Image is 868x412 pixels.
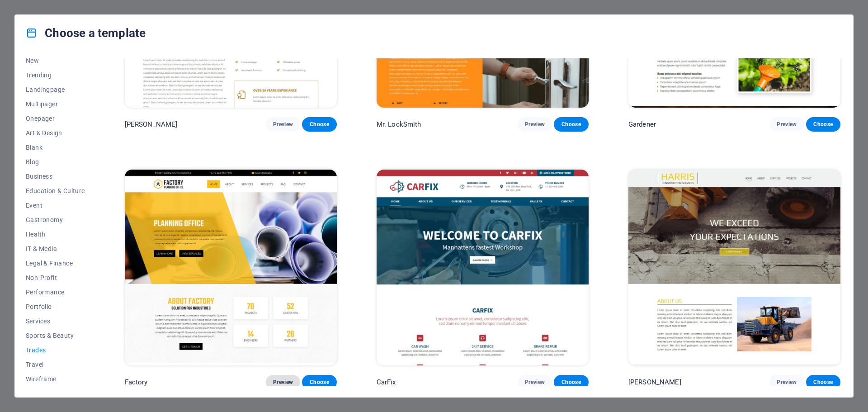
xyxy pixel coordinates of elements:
[26,71,85,79] span: Trending
[26,173,85,180] span: Business
[26,231,85,238] span: Health
[26,158,85,166] span: Blog
[813,121,833,128] span: Choose
[26,213,85,227] button: Gastronomy
[806,117,840,132] button: Choose
[26,361,85,368] span: Travel
[377,120,421,129] p: Mr. LockSmith
[554,117,588,132] button: Choose
[125,120,178,129] p: [PERSON_NAME]
[769,117,804,132] button: Preview
[309,379,329,386] span: Choose
[518,117,552,132] button: Preview
[266,375,300,389] button: Preview
[554,375,588,389] button: Choose
[26,328,85,343] button: Sports & Beauty
[26,242,85,256] button: IT & Media
[769,375,804,389] button: Preview
[26,372,85,386] button: Wireframe
[26,332,85,339] span: Sports & Beauty
[26,274,85,281] span: Non-Profit
[26,245,85,252] span: IT & Media
[813,379,833,386] span: Choose
[561,379,581,386] span: Choose
[26,289,85,296] span: Performance
[26,155,85,169] button: Blog
[26,260,85,267] span: Legal & Finance
[26,82,85,97] button: Landingpage
[26,357,85,372] button: Travel
[26,53,85,68] button: New
[125,378,148,387] p: Factory
[26,303,85,310] span: Portfolio
[26,346,85,354] span: Trades
[125,170,337,365] img: Factory
[628,120,656,129] p: Gardener
[26,111,85,126] button: Onepager
[777,121,797,128] span: Preview
[26,86,85,93] span: Landingpage
[26,68,85,82] button: Trending
[26,299,85,314] button: Portfolio
[561,121,581,128] span: Choose
[26,227,85,242] button: Health
[26,97,85,111] button: Multipager
[628,378,681,387] p: [PERSON_NAME]
[26,256,85,270] button: Legal & Finance
[377,170,589,365] img: CarFix
[26,100,85,108] span: Multipager
[525,379,545,386] span: Preview
[26,126,85,140] button: Art & Design
[26,187,85,194] span: Education & Culture
[377,378,396,387] p: CarFix
[26,184,85,198] button: Education & Culture
[26,375,85,383] span: Wireframe
[525,121,545,128] span: Preview
[26,317,85,325] span: Services
[266,117,300,132] button: Preview
[273,379,293,386] span: Preview
[302,375,336,389] button: Choose
[273,121,293,128] span: Preview
[628,170,840,365] img: Harris
[26,169,85,184] button: Business
[26,57,85,64] span: New
[26,216,85,223] span: Gastronomy
[26,140,85,155] button: Blank
[309,121,329,128] span: Choose
[806,375,840,389] button: Choose
[26,270,85,285] button: Non-Profit
[26,26,146,40] h4: Choose a template
[777,379,797,386] span: Preview
[302,117,336,132] button: Choose
[26,343,85,357] button: Trades
[518,375,552,389] button: Preview
[26,314,85,328] button: Services
[26,129,85,137] span: Art & Design
[26,144,85,151] span: Blank
[26,202,85,209] span: Event
[26,285,85,299] button: Performance
[26,198,85,213] button: Event
[26,115,85,122] span: Onepager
